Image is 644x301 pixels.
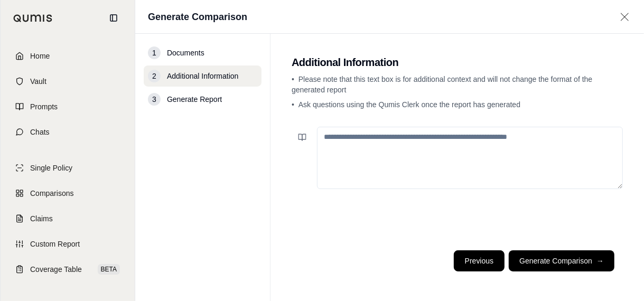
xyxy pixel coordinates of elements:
[454,250,505,271] button: Previous
[298,100,520,109] span: Ask questions using the Qumis Clerk once the report has generated
[7,258,128,281] a: Coverage TableBETA
[167,94,222,105] span: Generate Report
[292,75,592,94] span: Please note that this text box is for additional context and will not change the format of the ge...
[167,71,238,81] span: Additional Information
[292,75,294,83] span: •
[13,14,53,22] img: Qumis Logo
[7,232,128,256] a: Custom Report
[167,48,204,58] span: Documents
[7,182,128,205] a: Comparisons
[30,76,46,87] span: Vault
[7,207,128,230] a: Claims
[148,46,161,59] div: 1
[30,188,73,199] span: Comparisons
[7,70,128,93] a: Vault
[7,44,128,68] a: Home
[30,239,80,249] span: Custom Report
[148,10,247,24] h1: Generate Comparison
[292,100,294,109] span: •
[30,101,58,112] span: Prompts
[509,250,614,271] button: Generate Comparison→
[30,213,53,224] span: Claims
[596,256,604,266] span: →
[292,55,623,70] h2: Additional Information
[30,127,50,137] span: Chats
[30,163,72,173] span: Single Policy
[30,51,50,61] span: Home
[7,95,128,118] a: Prompts
[98,264,120,275] span: BETA
[148,93,161,106] div: 3
[105,10,122,26] button: Collapse sidebar
[7,156,128,180] a: Single Policy
[7,120,128,144] a: Chats
[148,70,161,82] div: 2
[30,264,82,275] span: Coverage Table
